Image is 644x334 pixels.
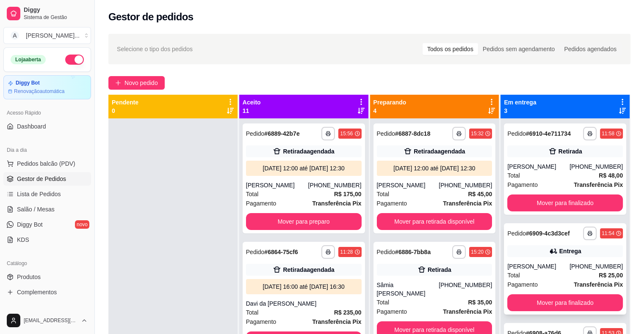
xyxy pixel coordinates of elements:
[24,6,88,14] span: Diggy
[3,257,91,270] div: Catálogo
[3,270,91,284] a: Produtos
[246,130,265,137] span: Pedido
[3,120,91,133] a: Dashboard
[340,130,353,137] div: 15:56
[377,130,395,137] span: Pedido
[507,162,569,171] div: [PERSON_NAME]
[3,106,91,120] div: Acesso Rápido
[443,308,492,315] strong: Transferência Pix
[423,43,478,55] div: Todos os pedidos
[11,55,46,64] div: Loja aberta
[373,107,406,115] p: 4
[264,130,299,137] strong: # 6889-42b7e
[24,317,77,324] span: [EMAIL_ADDRESS][DOMAIN_NAME]
[17,122,46,131] span: Dashboard
[377,189,390,199] span: Total
[3,3,91,24] a: DiggySistema de Gestão
[377,298,390,307] span: Total
[373,98,406,107] p: Preparando
[569,162,623,171] div: [PHONE_NUMBER]
[507,180,538,189] span: Pagamento
[3,310,91,331] button: [EMAIL_ADDRESS][DOMAIN_NAME]
[17,205,55,214] span: Salão / Mesas
[17,273,41,281] span: Produtos
[312,318,362,325] strong: Transferência Pix
[308,181,361,189] div: [PHONE_NUMBER]
[380,164,489,172] div: [DATE] 12:00 até [DATE] 12:30
[439,281,492,298] div: [PHONE_NUMBER]
[16,80,40,86] article: Diggy Bot
[468,191,492,197] strong: R$ 45,00
[526,130,571,137] strong: # 6910-4e711734
[558,147,582,156] div: Retirada
[117,44,193,54] span: Selecione o tipo dos pedidos
[283,147,334,156] div: Retirada agendada
[124,78,158,88] span: Novo pedido
[3,218,91,231] a: Diggy Botnovo
[246,317,276,326] span: Pagamento
[377,307,407,316] span: Pagamento
[264,249,298,255] strong: # 6864-75cf6
[507,280,538,289] span: Pagamento
[3,75,91,99] a: Diggy BotRenovaçãoautomática
[115,80,121,86] span: plus
[108,76,165,90] button: Novo pedido
[504,98,536,107] p: Em entrega
[246,189,259,199] span: Total
[11,31,19,40] span: A
[559,43,621,55] div: Pedidos agendados
[574,281,623,288] strong: Transferência Pix
[249,282,358,291] div: [DATE] 16:00 até [DATE] 16:30
[17,175,66,183] span: Gestor de Pedidos
[3,172,91,186] a: Gestor de Pedidos
[599,172,623,179] strong: R$ 48,00
[17,288,57,296] span: Complementos
[507,171,520,180] span: Total
[377,213,492,230] button: Mover para retirada disponível
[246,213,362,230] button: Mover para preparo
[246,249,265,255] span: Pedido
[599,272,623,279] strong: R$ 25,00
[24,14,88,21] span: Sistema de Gestão
[17,159,75,168] span: Pedidos balcão (PDV)
[17,220,43,229] span: Diggy Bot
[249,164,358,172] div: [DATE] 12:00 até [DATE] 12:30
[507,194,623,211] button: Mover para finalizado
[3,27,91,44] button: Select a team
[246,308,259,317] span: Total
[112,107,138,115] p: 0
[3,187,91,201] a: Lista de Pedidos
[507,294,623,311] button: Mover para finalizado
[439,181,492,189] div: [PHONE_NUMBER]
[243,107,261,115] p: 11
[574,181,623,188] strong: Transferência Pix
[471,130,484,137] div: 15:32
[428,266,451,274] div: Retirada
[3,157,91,170] button: Pedidos balcão (PDV)
[507,230,526,237] span: Pedido
[559,247,581,255] div: Entrega
[507,262,569,271] div: [PERSON_NAME]
[26,31,80,40] div: [PERSON_NAME] ...
[334,191,362,197] strong: R$ 175,00
[17,235,29,244] span: KDS
[478,43,559,55] div: Pedidos sem agendamento
[246,299,362,308] div: Davi da [PERSON_NAME]
[17,190,61,198] span: Lista de Pedidos
[14,88,64,95] article: Renovação automática
[3,203,91,216] a: Salão / Mesas
[569,262,623,271] div: [PHONE_NUMBER]
[414,147,465,156] div: Retirada agendada
[340,249,353,255] div: 11:28
[602,230,614,237] div: 11:54
[3,233,91,246] a: KDS
[108,10,193,24] h2: Gestor de pedidos
[602,130,614,137] div: 11:58
[246,199,276,208] span: Pagamento
[443,200,492,207] strong: Transferência Pix
[507,271,520,280] span: Total
[395,130,430,137] strong: # 6887-8dc18
[468,299,492,306] strong: R$ 35,00
[3,143,91,157] div: Dia a dia
[112,98,138,107] p: Pendente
